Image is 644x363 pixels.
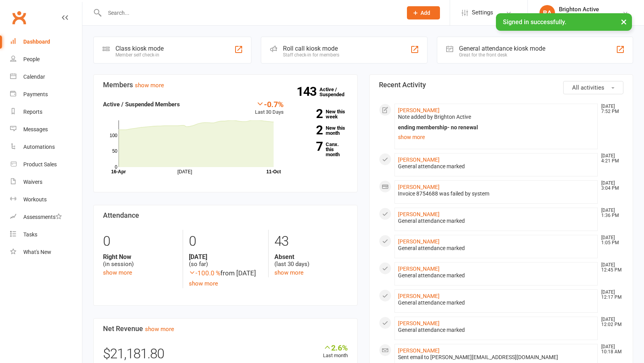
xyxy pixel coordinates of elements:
[23,231,37,238] div: Tasks
[103,101,180,108] strong: Active / Suspended Members
[398,293,440,299] a: [PERSON_NAME]
[398,320,440,326] a: [PERSON_NAME]
[597,104,623,114] time: [DATE] 7:52 PM
[23,126,48,132] div: Messages
[597,317,623,327] time: [DATE] 12:02 PM
[398,300,595,306] div: General attendance marked
[539,5,555,21] div: BA
[10,138,82,156] a: Automations
[115,45,164,52] div: Class kiosk mode
[274,253,348,268] div: (last 30 days)
[297,86,319,97] strong: 143
[10,121,82,138] a: Messages
[323,343,348,360] div: Last month
[597,153,623,164] time: [DATE] 4:21 PM
[572,84,604,91] span: All activities
[135,82,164,89] a: show more
[283,45,339,52] div: Roll call kiosk mode
[23,39,50,45] div: Dashboard
[103,211,348,219] h3: Attendance
[459,45,545,52] div: General attendance kiosk mode
[274,230,348,253] div: 43
[255,100,284,116] div: Last 30 Days
[597,344,623,354] time: [DATE] 10:18 AM
[323,343,348,352] div: 2.6%
[10,243,82,261] a: What's New
[23,91,48,97] div: Payments
[102,7,397,18] input: Search...
[563,81,623,94] button: All activities
[398,327,595,333] div: General attendance marked
[398,211,440,217] a: [PERSON_NAME]
[398,272,595,279] div: General attendance marked
[274,253,348,261] strong: Absent
[103,269,132,276] a: show more
[617,13,631,30] button: ×
[398,157,440,163] a: [PERSON_NAME]
[103,81,348,89] h3: Members
[398,238,440,245] a: [PERSON_NAME]
[103,253,177,268] div: (in session)
[103,253,177,261] strong: Right Now
[23,74,45,80] div: Calendar
[189,253,262,261] strong: [DATE]
[255,100,284,108] div: -0.7%
[597,263,623,273] time: [DATE] 12:45 PM
[10,33,82,51] a: Dashboard
[189,253,262,268] div: (so far)
[398,114,595,120] div: Note added by Brighton Active
[295,142,348,157] a: 7Canx. this month
[503,18,566,26] span: Signed in successfully.
[398,163,595,170] div: General attendance marked
[398,124,595,131] div: ending membership- no renewal
[10,156,82,173] a: Product Sales
[398,107,440,113] a: [PERSON_NAME]
[23,56,40,62] div: People
[407,6,440,19] button: Add
[398,184,440,190] a: [PERSON_NAME]
[10,173,82,191] a: Waivers
[23,161,57,167] div: Product Sales
[10,51,82,68] a: People
[295,124,323,136] strong: 2
[398,190,595,197] div: Invoice 8754688 was failed by system
[398,266,440,272] a: [PERSON_NAME]
[10,226,82,243] a: Tasks
[559,6,599,13] div: Brighton Active
[10,208,82,226] a: Assessments
[295,108,323,120] strong: 2
[283,52,339,58] div: Staff check-in for members
[10,191,82,208] a: Workouts
[23,214,62,220] div: Assessments
[145,326,174,333] a: show more
[189,280,218,287] a: show more
[459,52,545,58] div: Great for the front desk
[398,354,558,360] span: Sent email to [PERSON_NAME][EMAIL_ADDRESS][DOMAIN_NAME]
[559,13,599,20] div: Brighton Active
[23,249,51,255] div: What's New
[103,230,177,253] div: 0
[10,86,82,103] a: Payments
[23,179,42,185] div: Waivers
[10,103,82,121] a: Reports
[23,109,42,115] div: Reports
[295,109,348,119] a: 2New this week
[10,68,82,86] a: Calendar
[597,235,623,245] time: [DATE] 1:05 PM
[295,125,348,136] a: 2New this month
[23,144,55,150] div: Automations
[398,218,595,224] div: General attendance marked
[379,81,624,89] h3: Recent Activity
[597,208,623,218] time: [DATE] 1:36 PM
[274,269,304,276] a: show more
[398,347,440,354] a: [PERSON_NAME]
[103,325,348,333] h3: Net Revenue
[295,141,323,152] strong: 7
[319,81,354,103] a: 143Active / Suspended
[189,268,262,278] div: from [DATE]
[421,10,430,16] span: Add
[398,132,595,143] a: show more
[472,4,493,21] span: Settings
[23,196,47,203] div: Workouts
[597,181,623,191] time: [DATE] 3:04 PM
